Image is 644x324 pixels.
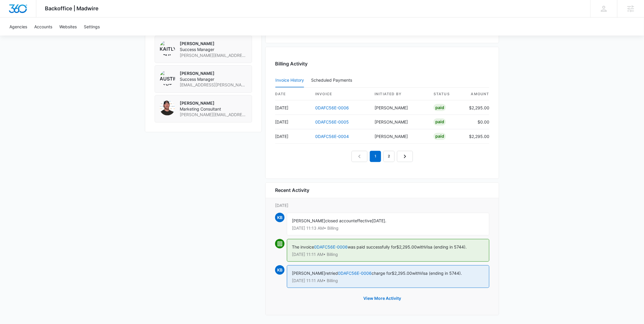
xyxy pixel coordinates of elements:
[325,271,338,276] span: retried
[464,101,489,115] td: $2,295.00
[275,129,310,144] td: [DATE]
[464,115,489,129] td: $0.00
[464,129,489,144] td: $2,295.00
[424,245,467,250] span: Visa (ending in 5744).
[325,218,355,223] span: closed account
[292,226,484,231] p: [DATE] 11:13 AM • Billing
[315,134,349,139] a: 0DAFC56E-0004
[397,151,413,162] a: Next Page
[352,151,413,162] nav: Pagination
[160,70,175,86] img: Austin Layton
[396,245,417,250] span: $2,295.00
[180,41,247,47] p: [PERSON_NAME]
[275,73,304,88] button: Invoice History
[56,18,80,36] a: Websites
[180,106,247,112] span: Marketing Consultant
[275,115,310,129] td: [DATE]
[434,119,446,126] div: Paid
[292,245,314,250] span: The invoice
[310,88,370,101] th: invoice
[275,187,309,194] h6: Recent Activity
[292,253,484,257] p: [DATE] 11:11 AM • Billing
[292,218,325,223] span: [PERSON_NAME]
[275,60,489,67] h3: Billing Activity
[31,18,56,36] a: Accounts
[311,78,354,82] div: Scheduled Payments
[434,104,446,111] div: Paid
[370,151,381,162] em: 1
[370,88,429,101] th: Initiated By
[180,76,247,82] span: Success Manager
[348,245,396,250] span: was paid successfully for
[355,218,372,223] span: effective
[180,70,247,76] p: [PERSON_NAME]
[338,271,372,276] a: 0DAFC56E-0006
[275,101,310,115] td: [DATE]
[434,133,446,140] div: Paid
[370,115,429,129] td: [PERSON_NAME]
[370,101,429,115] td: [PERSON_NAME]
[292,271,325,276] span: [PERSON_NAME]
[180,47,247,52] span: Success Manager
[275,88,310,101] th: date
[275,213,285,222] span: KB
[392,271,412,276] span: $2,295.00
[180,82,247,88] span: [EMAIL_ADDRESS][PERSON_NAME][DOMAIN_NAME]
[45,5,99,11] span: Backoffice | Madwire
[420,271,462,276] span: Visa (ending in 5744).
[370,129,429,144] td: [PERSON_NAME]
[275,265,285,275] span: KB
[464,88,489,101] th: amount
[314,245,348,250] a: 0DAFC56E-0006
[383,151,395,162] a: Page 2
[429,88,464,101] th: status
[412,271,420,276] span: with
[180,112,247,118] span: [PERSON_NAME][EMAIL_ADDRESS][PERSON_NAME][DOMAIN_NAME]
[160,100,175,116] img: Kyle Lewis
[315,105,349,110] a: 0DAFC56E-0006
[357,292,407,306] button: View More Activity
[6,18,31,36] a: Agencies
[180,52,247,58] span: [PERSON_NAME][EMAIL_ADDRESS][DOMAIN_NAME]
[80,18,103,36] a: Settings
[315,120,349,125] a: 0DAFC56E-0005
[275,203,489,209] p: [DATE]
[180,100,247,106] p: [PERSON_NAME]
[292,279,484,283] p: [DATE] 11:11 AM • Billing
[160,41,175,56] img: Kaitlyn Brunswig
[372,218,386,223] span: [DATE].
[417,245,424,250] span: with
[372,271,392,276] span: charge for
